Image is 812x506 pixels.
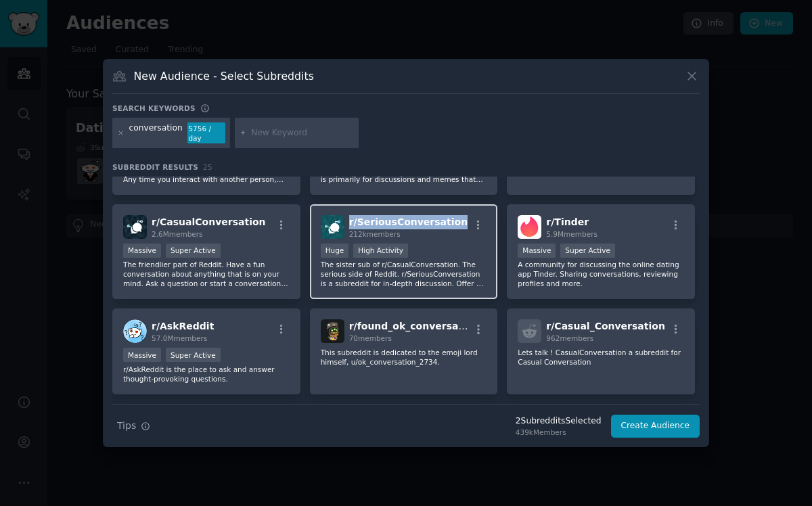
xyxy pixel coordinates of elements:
p: This subreddit is dedicated to the emoji lord himself, u/ok_conversation_2734. [321,348,487,367]
button: Tips [112,414,155,438]
span: r/ Tinder [546,216,589,227]
button: Create Audience [611,415,700,438]
img: found_ok_conversation [321,319,344,343]
span: Tips [117,419,136,433]
div: Super Active [166,244,221,258]
img: CasualConversation [123,215,147,239]
span: 5.9M members [546,230,597,238]
p: The sister sub of r/CasualConversation. The serious side of Reddit. r/SeriousConversation is a su... [321,260,487,288]
span: r/ Casual_Conversation [546,321,665,331]
img: Tinder [518,215,541,239]
span: 2.6M members [152,230,203,238]
span: r/ found_ok_conversation [349,321,480,331]
p: The friendlier part of Reddit. Have a fun conversation about anything that is on your mind. Ask a... [123,260,290,288]
div: Super Active [166,348,221,362]
p: r/AskReddit is the place to ask and answer thought-provoking questions. [123,365,290,384]
div: 2 Subreddit s Selected [516,415,602,428]
h3: Search keywords [112,103,196,113]
span: 962 members [546,334,593,342]
span: 25 [203,163,212,171]
div: High Activity [353,244,408,258]
span: 57.0M members [152,334,207,342]
img: AskReddit [123,319,147,343]
img: SeriousConversation [321,215,344,239]
div: Massive [518,244,556,258]
div: 439k Members [516,428,602,437]
div: Huge [321,244,349,258]
div: conversation [129,122,183,144]
span: 70 members [349,334,392,342]
h3: New Audience - Select Subreddits [134,69,314,83]
div: 5756 / day [187,122,225,144]
span: r/ SeriousConversation [349,216,468,227]
p: A community for discussing the online dating app Tinder. Sharing conversations, reviewing profile... [518,260,684,288]
div: Super Active [560,244,615,258]
p: Lets talk ! CasualConversation a subreddit for Casual Conversation [518,348,684,367]
div: Massive [123,244,161,258]
span: r/ AskReddit [152,321,214,331]
span: r/ CasualConversation [152,216,266,227]
div: Massive [123,348,161,362]
input: New Keyword [251,127,354,139]
span: 212k members [349,230,401,238]
span: Subreddit Results [112,162,198,172]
